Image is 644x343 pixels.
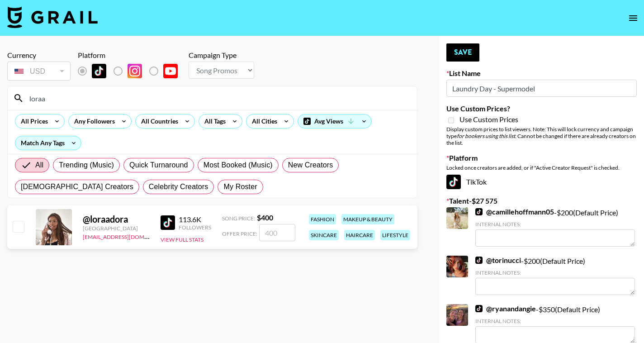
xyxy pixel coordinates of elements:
[475,221,635,228] div: Internal Notes:
[475,256,521,265] a: @torinucci
[83,232,174,240] a: [EMAIL_ADDRESS][DOMAIN_NAME]
[446,104,637,113] label: Use Custom Prices?
[475,256,635,295] div: - $ 200 (Default Price)
[475,269,635,276] div: Internal Notes:
[475,208,483,215] img: TikTok
[309,230,339,240] div: skincare
[475,305,483,312] img: TikTok
[223,181,257,192] span: My Roster
[149,181,208,192] span: Celebrity Creators
[446,175,637,189] div: TikTok
[59,160,114,171] span: Trending (Music)
[15,114,50,128] div: All Prices
[475,257,483,264] img: TikTok
[78,62,185,81] div: Remove selected talent to change platforms
[161,236,204,243] button: View Full Stats
[222,230,257,237] span: Offer Price:
[7,51,71,60] div: Currency
[459,115,518,124] span: Use Custom Prices
[83,225,150,232] div: [GEOGRAPHIC_DATA]
[446,164,637,171] div: Locked once creators are added, or if "Active Creator Request" is checked.
[457,133,515,139] em: for bookers using this list
[222,215,255,222] span: Song Price:
[161,215,175,230] img: TikTok
[341,214,394,224] div: makeup & beauty
[179,215,211,224] div: 113.6K
[446,126,637,146] div: Display custom prices to list viewers. Note: This will lock currency and campaign type . Cannot b...
[129,160,188,171] span: Quick Turnaround
[69,114,117,128] div: Any Followers
[78,51,185,60] div: Platform
[199,114,227,128] div: All Tags
[92,64,106,78] img: TikTok
[24,91,412,105] input: Search by User Name
[21,181,133,192] span: [DEMOGRAPHIC_DATA] Creators
[446,153,637,162] label: Platform
[446,43,479,62] button: Save
[298,114,371,128] div: Avg Views
[475,304,536,313] a: @ryanandangie
[475,207,635,247] div: - $ 200 (Default Price)
[9,63,69,79] div: USD
[475,318,635,324] div: Internal Notes:
[163,64,178,78] img: YouTube
[136,114,180,128] div: All Countries
[380,230,410,240] div: lifestyle
[624,9,642,27] button: open drawer
[259,224,295,241] input: 400
[257,213,273,222] strong: $ 400
[446,69,637,78] label: List Name
[15,136,81,150] div: Match Any Tags
[35,160,43,171] span: All
[446,196,637,205] label: Talent - $ 27 575
[309,214,336,224] div: fashion
[288,160,333,171] span: New Creators
[7,60,71,82] div: Remove selected talent to change your currency
[204,160,273,171] span: Most Booked (Music)
[475,207,554,216] a: @camillehoffmann05
[7,6,98,28] img: Grail Talent
[246,114,279,128] div: All Cities
[179,224,211,231] div: Followers
[189,51,254,60] div: Campaign Type
[344,230,375,240] div: haircare
[83,214,150,225] div: @ loraadora
[446,175,461,189] img: TikTok
[128,64,142,78] img: Instagram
